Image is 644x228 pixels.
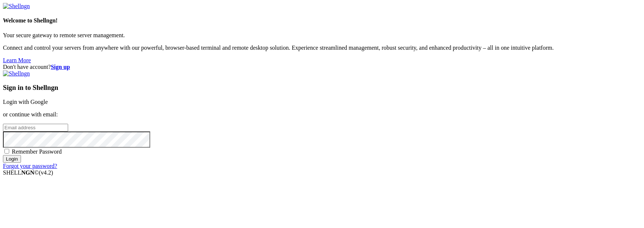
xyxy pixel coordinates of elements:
[3,124,68,131] input: Email address
[3,163,57,169] a: Forgot your password?
[3,3,30,10] img: Shellngn
[3,155,21,163] input: Login
[3,17,641,24] h4: Welcome to Shellngn!
[3,32,641,39] p: Your secure gateway to remote server management.
[12,148,62,155] span: Remember Password
[39,169,53,176] span: 4.2.0
[3,57,31,63] a: Learn More
[3,169,53,176] span: SHELL ©
[3,99,48,105] a: Login with Google
[3,64,641,70] div: Don't have account?
[3,84,641,92] h3: Sign in to Shellngn
[51,64,70,70] a: Sign up
[3,70,30,77] img: Shellngn
[4,149,9,154] input: Remember Password
[21,169,35,176] b: NGN
[3,45,641,51] p: Connect and control your servers from anywhere with our powerful, browser-based terminal and remo...
[3,111,641,118] p: or continue with email:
